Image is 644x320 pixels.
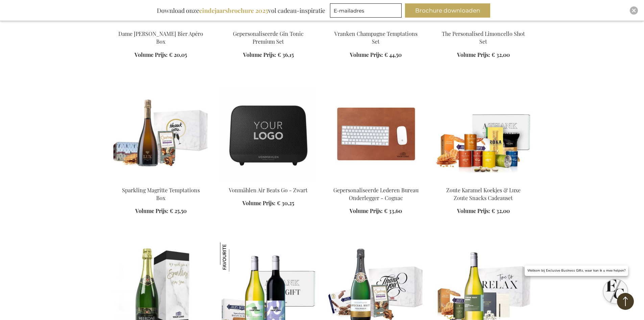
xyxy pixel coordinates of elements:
[220,86,317,181] img: Vonmahlen Air Beats GO
[113,22,209,28] a: Dame Jeanne Champagne Beer Apéro Box
[457,51,510,59] a: Volume Prijs: € 32,00
[220,242,249,272] img: The Ultimate Wine & Chocolate Set
[334,30,418,45] a: Vranken Champagne Temptations Set
[435,22,532,28] a: The Personalised Limoncello Shot Set
[242,199,294,207] a: Volume Prijs: € 30,25
[384,51,402,58] span: € 44,50
[135,51,187,59] a: Volume Prijs: € 20,05
[446,187,521,201] a: Zoute Karamel Koekjes & Luxe Zoute Snacks Cadeauset
[113,86,209,181] img: Sparkling Margritte Temptations Box
[243,51,276,58] span: Volume Prijs:
[277,199,294,207] span: € 30,25
[435,178,532,185] a: Salted Caramel Biscuits & Luxury Salty Snacks Gift Set
[118,30,203,45] a: Dame [PERSON_NAME] Bier Apéro Box
[333,187,419,201] a: Gepersonaliseerde Lederen Bureau Onderlegger - Cognac
[492,51,510,58] span: € 32,00
[220,22,317,28] a: GEPERSONALISEERDE GIN TONIC COCKTAIL SET
[135,207,187,215] a: Volume Prijs: € 25,50
[113,178,209,185] a: Sparkling Margritte Temptations Box
[330,3,404,20] form: marketing offers and promotions
[350,51,383,58] span: Volume Prijs:
[435,86,532,181] img: Salted Caramel Biscuits & Luxury Salty Snacks Gift Set
[384,207,402,214] span: € 33,60
[442,30,525,45] a: The Personalised Limoncello Shot Set
[632,8,636,13] img: Close
[233,30,304,45] a: Gepersonaliseerde Gin Tonic Premium Set
[457,207,490,214] span: Volume Prijs:
[170,207,187,214] span: € 25,50
[328,178,424,185] a: Personalised Leather Desk Pad - Cognac
[328,86,424,181] img: Personalised Leather Desk Pad - Cognac
[328,22,424,28] a: Vranken Champagne Temptations Set
[220,178,317,185] a: Vonmahlen Air Beats GO
[350,51,402,59] a: Volume Prijs: € 44,50
[457,51,490,58] span: Volume Prijs:
[169,51,187,58] span: € 20,05
[135,207,168,214] span: Volume Prijs:
[199,6,268,15] b: eindejaarsbrochure 2025
[122,187,200,201] a: Sparkling Magritte Temptations Box
[278,51,294,58] span: € 36,15
[242,199,276,207] span: Volume Prijs:
[457,207,510,215] a: Volume Prijs: € 32,00
[135,51,168,58] span: Volume Prijs:
[229,187,308,194] a: Vonmählen Air Beats Go - Zwart
[243,51,294,59] a: Volume Prijs: € 36,15
[405,3,490,18] button: Brochure downloaden
[154,3,328,18] div: Download onze vol cadeau-inspiratie
[492,207,510,214] span: € 32,00
[330,3,402,18] input: E-mailadres
[350,207,402,215] a: Volume Prijs: € 33,60
[630,6,638,15] div: Close
[350,207,383,214] span: Volume Prijs:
